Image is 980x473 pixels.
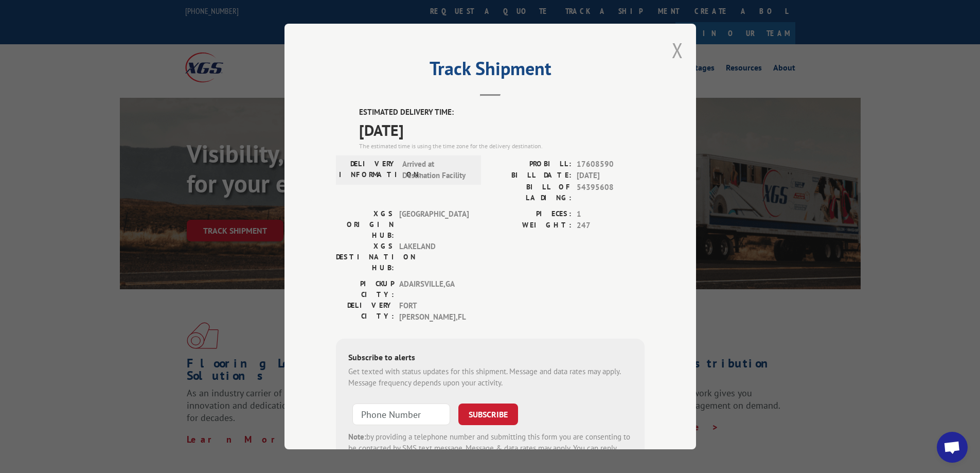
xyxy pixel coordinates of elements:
span: Arrived at Destination Facility [402,159,472,182]
span: [DATE] [577,170,645,182]
div: The estimated time is using the time zone for the delivery destination. [359,142,645,151]
label: DELIVERY CITY: [336,300,394,323]
strong: Note: [348,432,366,442]
button: SUBSCRIBE [458,404,518,425]
label: ESTIMATED DELIVERY TIME: [359,107,645,118]
label: BILL OF LADING: [490,182,572,203]
span: [DATE] [359,118,645,142]
span: 1 [577,208,645,220]
span: 247 [577,220,645,232]
div: by providing a telephone number and submitting this form you are consenting to be contacted by SM... [348,431,632,466]
label: PROBILL: [490,159,572,170]
div: Get texted with status updates for this shipment. Message and data rates may apply. Message frequ... [348,366,632,389]
label: PIECES: [490,208,572,220]
label: PICKUP CITY: [336,278,394,300]
span: FORT [PERSON_NAME] , FL [399,300,469,323]
label: BILL DATE: [490,170,572,182]
span: 54395608 [577,182,645,203]
span: ADAIRSVILLE , GA [399,278,469,300]
span: LAKELAND [399,241,469,273]
span: [GEOGRAPHIC_DATA] [399,208,469,241]
span: 17608590 [577,159,645,170]
input: Phone Number [352,404,450,425]
div: Open chat [937,432,968,463]
div: Subscribe to alerts [348,351,632,366]
h2: Track Shipment [336,61,645,81]
label: XGS DESTINATION HUB: [336,241,394,273]
button: Close modal [672,37,683,64]
label: DELIVERY INFORMATION: [339,159,397,182]
label: XGS ORIGIN HUB: [336,208,394,241]
label: WEIGHT: [490,220,572,232]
